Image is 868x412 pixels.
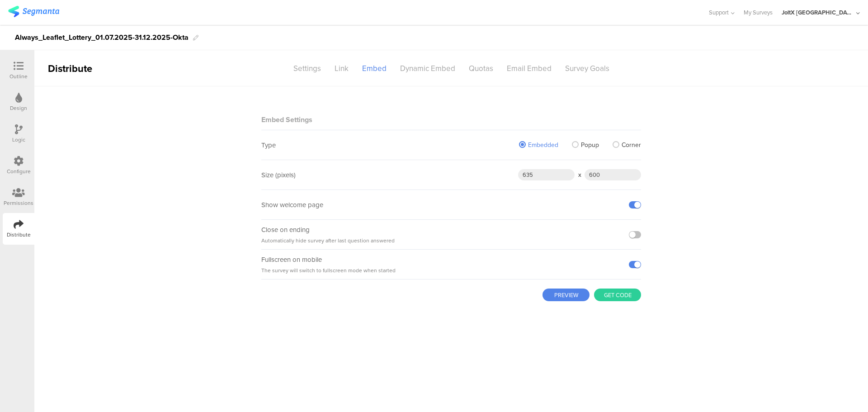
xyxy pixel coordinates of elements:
[10,104,27,112] div: Design
[12,136,25,144] div: Logic
[287,61,328,76] div: Settings
[15,30,189,45] div: Always_Leaflet_Lottery_01.07.2025-31.12.2025-Okta
[261,237,395,245] sg-field-subtitle: Automatically hide survey after last question answered
[528,140,558,150] span: Embedded
[500,61,558,76] div: Email Embed
[542,289,590,301] button: PREVIEW
[594,289,641,301] button: Get code
[622,140,641,150] span: Corner
[261,114,312,125] sg-block-title: Embed Settings
[7,231,31,239] div: Distribute
[393,61,462,76] div: Dynamic Embed
[542,289,594,301] a: PREVIEW
[34,61,138,76] div: Distribute
[261,106,641,279] sg-embed-config: Embed Settings
[261,140,276,150] sg-field-title: Type
[575,169,585,180] div: x
[261,200,323,210] sg-field-title: Show welcome page
[7,167,31,175] div: Configure
[709,8,729,17] span: Support
[462,61,500,76] div: Quotas
[558,61,616,76] div: Survey Goals
[8,6,59,17] img: segmanta logo
[261,225,310,235] sg-field-title: Close on ending
[261,266,396,275] sg-field-subtitle: The survey will switch to fullscreen mode when started
[9,72,28,81] div: Outline
[261,170,296,180] sg-field-title: Size (pixels)
[581,140,599,150] span: Popup
[782,8,854,17] div: JoltX [GEOGRAPHIC_DATA]
[355,61,393,76] div: Embed
[261,255,322,265] sg-field-title: Fullscreen on mobile
[328,61,355,76] div: Link
[4,199,33,207] div: Permissions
